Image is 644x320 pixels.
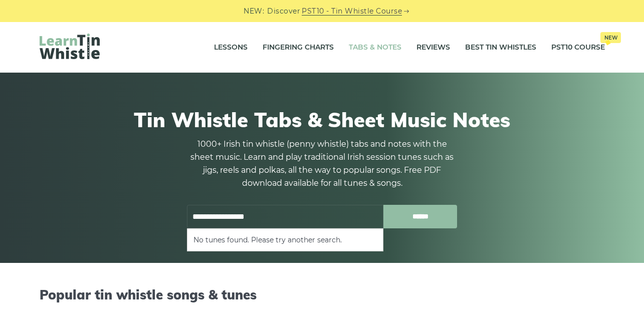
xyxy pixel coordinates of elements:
[600,32,621,43] span: New
[349,35,401,60] a: Tabs & Notes
[187,138,458,190] p: 1000+ Irish tin whistle (penny whistle) tabs and notes with the sheet music. Learn and play tradi...
[465,35,536,60] a: Best Tin Whistles
[416,35,450,60] a: Reviews
[263,35,334,60] a: Fingering Charts
[551,35,605,60] a: PST10 CourseNew
[214,35,248,60] a: Lessons
[40,287,605,302] h2: Popular tin whistle songs & tunes
[193,234,377,246] li: No tunes found. Please try another search.
[40,108,605,132] h1: Tin Whistle Tabs & Sheet Music Notes
[40,34,100,59] img: LearnTinWhistle.com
